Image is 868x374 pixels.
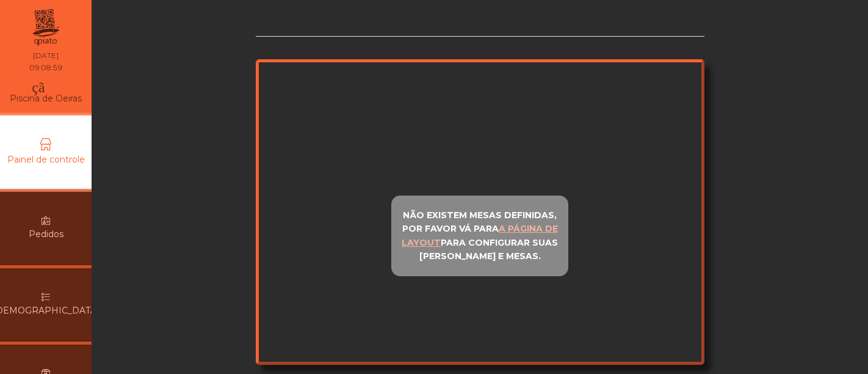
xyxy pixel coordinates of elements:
font: para configurar suas [PERSON_NAME] e mesas. [419,237,559,262]
font: Piscina de Oeiras [10,93,82,104]
font: Painel de controle [7,154,85,165]
font: [DATE] [33,51,59,60]
font: a página de layout [402,223,558,248]
img: qpiato [31,6,60,49]
font: Pedidos [29,229,63,240]
font: 09:08:59 [29,63,62,72]
font: Não existem mesas definidas, por favor vá para [402,210,557,235]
